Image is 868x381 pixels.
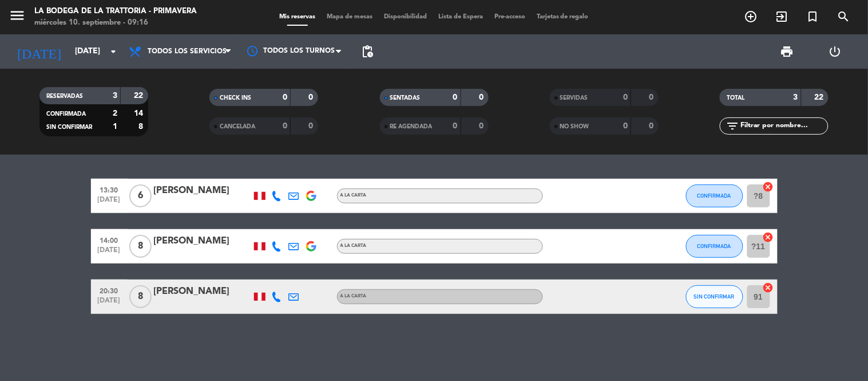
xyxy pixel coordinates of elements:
[95,183,124,196] span: 13:30
[283,122,287,130] strong: 0
[129,235,152,258] span: 8
[129,285,152,308] span: 8
[560,95,588,101] span: SERVIDAS
[649,93,656,101] strong: 0
[623,93,628,101] strong: 0
[9,39,69,64] i: [DATE]
[321,14,378,20] span: Mapa de mesas
[113,109,117,117] strong: 2
[694,293,735,300] span: SIN CONFIRMAR
[623,122,628,130] strong: 0
[220,95,251,101] span: CHECK INS
[686,184,743,207] button: CONFIRMADA
[686,235,743,258] button: CONFIRMADA
[390,95,421,101] span: SENTADAS
[95,196,124,209] span: [DATE]
[360,45,374,58] span: pending_actions
[34,17,197,29] div: miércoles 10. septiembre - 09:16
[763,231,774,243] i: cancel
[106,45,120,58] i: arrow_drop_down
[340,193,367,198] span: A la carta
[46,111,86,117] span: CONFIRMADA
[134,109,145,117] strong: 14
[46,124,92,130] span: SIN CONFIRMAR
[95,246,124,260] span: [DATE]
[9,7,26,24] i: menu
[378,14,433,20] span: Disponibilidad
[815,93,826,101] strong: 22
[686,285,743,308] button: SIN CONFIRMAR
[306,191,316,201] img: google-logo.png
[309,122,316,130] strong: 0
[744,10,758,23] i: add_circle_outline
[811,34,859,69] div: LOG OUT
[453,93,458,101] strong: 0
[780,45,794,58] span: print
[95,297,124,310] span: [DATE]
[220,124,255,129] span: CANCELADA
[340,243,367,248] span: A la carta
[154,284,251,299] div: [PERSON_NAME]
[697,193,731,199] span: CONFIRMADA
[309,93,316,101] strong: 0
[134,92,145,100] strong: 22
[154,234,251,249] div: [PERSON_NAME]
[306,241,316,252] img: google-logo.png
[113,123,117,131] strong: 1
[829,45,842,58] i: power_settings_new
[390,124,433,129] span: RE AGENDADA
[138,123,145,131] strong: 8
[340,294,367,298] span: A la carta
[479,93,486,101] strong: 0
[274,14,321,20] span: Mis reservas
[489,14,531,20] span: Pre-acceso
[775,10,789,23] i: exit_to_app
[727,95,744,101] span: TOTAL
[129,184,152,207] span: 6
[649,122,656,130] strong: 0
[95,284,124,297] span: 20:30
[46,93,83,99] span: RESERVADAS
[9,7,26,28] button: menu
[95,233,124,246] span: 14:00
[739,120,828,132] input: Filtrar por nombre...
[113,92,117,100] strong: 3
[837,10,851,23] i: search
[806,10,820,23] i: turned_in_not
[697,243,731,249] span: CONFIRMADA
[283,93,287,101] strong: 0
[148,48,227,56] span: Todos los servicios
[479,122,486,130] strong: 0
[531,14,594,20] span: Tarjetas de regalo
[763,282,774,293] i: cancel
[433,14,489,20] span: Lista de Espera
[560,124,589,129] span: NO SHOW
[34,6,197,17] div: La Bodega de la Trattoria - Primavera
[453,122,458,130] strong: 0
[763,181,774,193] i: cancel
[794,93,798,101] strong: 3
[154,183,251,198] div: [PERSON_NAME]
[726,119,739,133] i: filter_list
